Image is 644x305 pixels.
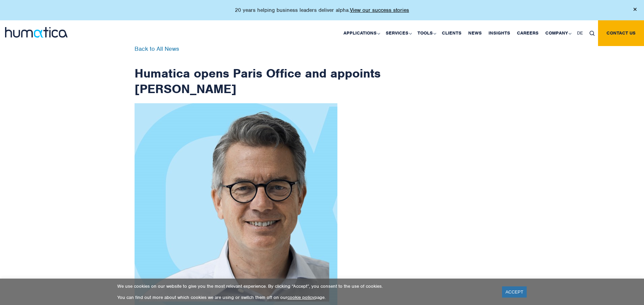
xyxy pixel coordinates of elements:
h1: Humatica opens Paris Office and appoints [PERSON_NAME] [135,46,381,96]
a: Company [542,20,574,46]
a: Applications [340,20,382,46]
a: cookie policy [287,295,314,300]
p: You can find out more about which cookies we are using or switch them off on our page. [117,295,494,300]
p: We use cookies on our website to give you the most relevant experience. By clicking “Accept”, you... [117,283,494,289]
img: logo [5,27,68,38]
span: DE [577,30,583,36]
p: 20 years helping business leaders deliver alpha. [235,7,409,14]
a: Insights [485,20,514,46]
a: Clients [438,20,465,46]
a: DE [574,20,586,46]
a: Careers [514,20,542,46]
a: View our success stories [350,7,409,14]
a: News [465,20,485,46]
img: search_icon [590,31,595,36]
a: Back to All News [135,45,179,52]
a: Tools [414,20,438,46]
a: Contact us [598,20,644,46]
a: Services [382,20,414,46]
a: ACCEPT [502,286,527,298]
